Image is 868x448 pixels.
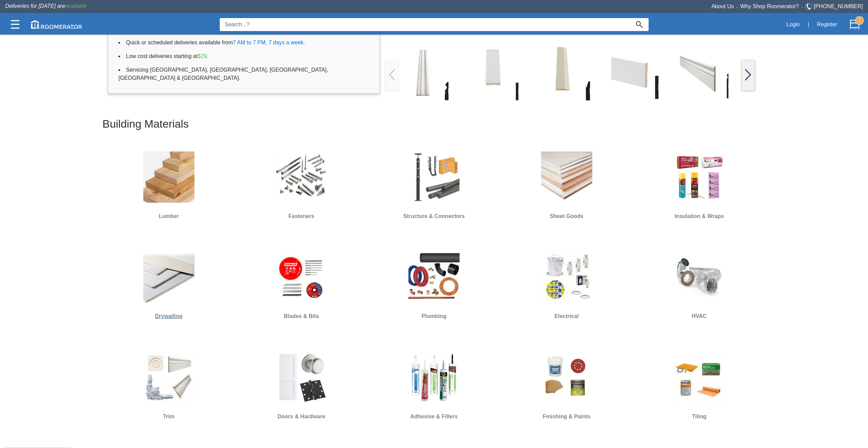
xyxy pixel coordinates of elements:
img: Moulding_&_Millwork.jpg [143,352,194,403]
h6: Adhesive & Fillers [391,412,477,421]
span: • [734,6,740,9]
h6: Finishing & Paints [524,412,609,421]
li: Servicing [GEOGRAPHIC_DATA], [GEOGRAPHIC_DATA], [GEOGRAPHIC_DATA], [GEOGRAPHIC_DATA] & [GEOGRAPHI... [118,63,369,85]
img: Cart.svg [850,19,860,30]
a: [PHONE_NUMBER] [814,3,863,9]
h6: Fasteners [259,212,344,221]
img: Categories.svg [11,20,19,29]
h6: Sheet Goods [524,212,609,221]
img: S&H.jpg [408,151,460,203]
input: Search...? [220,18,630,31]
img: Lumber.jpg [143,151,194,203]
img: Drywall.jpg [143,251,194,303]
a: About Us [711,3,734,9]
a: Finishing & Paints [524,347,609,425]
img: Plumbing.jpg [408,251,460,303]
h6: Blades & Bits [259,312,344,321]
a: Electrical [524,246,609,325]
img: /app/images/Buttons/favicon.jpg [393,43,453,102]
button: Register [813,17,841,32]
li: Low cost deliveries starting at . [118,49,369,63]
a: Sheet Goods [524,146,609,225]
a: Insulation & Wraps [656,146,742,225]
img: /app/images/Buttons/favicon.jpg [463,43,523,102]
h6: Trim [126,412,212,421]
h6: Structure & Connectors [391,212,477,221]
span: available [65,3,87,9]
li: Quick or scheduled deliveries available from [118,36,369,49]
h6: Insulation & Wraps [656,212,742,221]
img: Search_Icon.svg [636,21,643,28]
strong: 1 [855,16,864,25]
a: Doors & Hardware [259,347,344,425]
img: DH.jpg [276,352,327,403]
div: | [804,17,813,32]
span: 7 AM to 7 PM, 7 days a week. [233,40,305,45]
img: /app/images/Buttons/favicon.jpg [743,43,802,102]
a: Plumbing [391,246,477,325]
img: Sheet_Good.jpg [541,151,592,203]
img: Insulation.jpg [674,151,725,203]
a: Adhesive & Fillers [391,347,477,425]
img: /app/images/Buttons/favicon.jpg [533,43,593,102]
a: HVAC [656,246,742,325]
img: HVAC.jpg [674,251,725,303]
a: Blades & Bits [259,246,344,325]
img: /app/images/Buttons/favicon.jpg [389,69,395,81]
img: Tiling.jpg [674,352,725,403]
h6: HVAC [656,312,742,321]
a: Lumber [126,146,212,225]
img: Telephone.svg [805,2,814,11]
img: Blades-&-Bits.jpg [276,251,327,303]
h6: Drywalling [126,312,212,321]
span: • [799,6,805,9]
img: Caulking.jpg [408,352,460,403]
a: Drywalling [126,246,212,325]
img: Electrical.jpg [541,251,592,303]
a: Why Shop Roomerator? [740,3,799,9]
img: roomerator-logo.svg [31,20,82,29]
a: Trim [126,347,212,425]
h6: Tiling [656,412,742,421]
a: Structure & Connectors [391,146,477,225]
img: /app/images/Buttons/favicon.jpg [745,69,751,81]
h6: Doors & Hardware [259,412,344,421]
h2: Building Materials [102,113,765,135]
span: Deliveries for [DATE] are [5,3,87,9]
a: Fasteners [259,146,344,225]
h6: Lumber [126,212,212,221]
a: Tiling [656,347,742,425]
h6: Plumbing [391,312,477,321]
img: Finishing_&_Paints.jpg [541,352,592,403]
img: /app/images/Buttons/favicon.jpg [673,43,733,102]
h6: Electrical [524,312,609,321]
span: $29 [198,53,207,59]
img: /app/images/Buttons/favicon.jpg [603,43,663,102]
button: Login [783,17,804,32]
img: Screw.jpg [276,151,327,203]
